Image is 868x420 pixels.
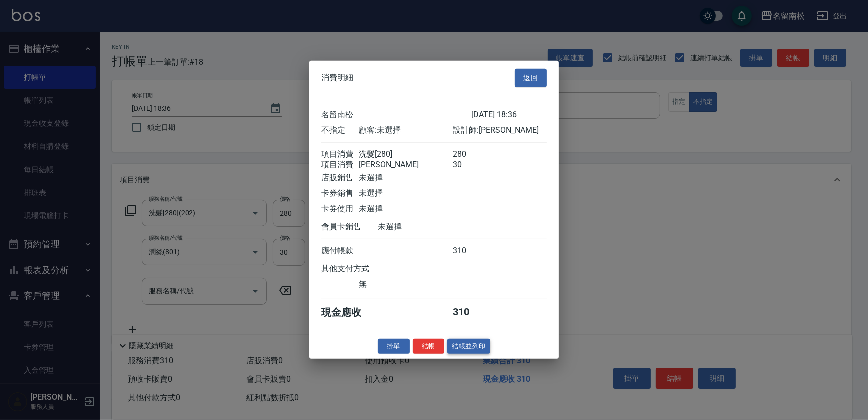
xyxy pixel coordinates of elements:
[321,263,397,274] div: 其他支付方式
[453,245,490,256] div: 310
[378,221,471,232] div: 未選擇
[321,109,471,120] div: 名留南松
[413,338,444,354] button: 結帳
[359,188,452,198] div: 未選擇
[321,159,359,170] div: 項目消費
[453,149,490,159] div: 280
[321,203,359,214] div: 卡券使用
[378,338,410,354] button: 掛單
[359,159,452,170] div: [PERSON_NAME]
[321,188,359,198] div: 卡券銷售
[321,172,359,183] div: 店販銷售
[359,203,452,214] div: 未選擇
[359,149,452,159] div: 洗髮[280]
[359,279,452,289] div: 無
[321,305,378,319] div: 現金應收
[447,338,491,354] button: 結帳並列印
[471,109,547,120] div: [DATE] 18:36
[453,125,547,135] div: 設計師: [PERSON_NAME]
[321,125,359,135] div: 不指定
[321,221,378,232] div: 會員卡銷售
[515,69,547,87] button: 返回
[359,125,452,135] div: 顧客: 未選擇
[453,159,490,170] div: 30
[321,245,359,256] div: 應付帳款
[453,305,490,319] div: 310
[359,172,452,183] div: 未選擇
[321,73,353,83] span: 消費明細
[321,149,359,159] div: 項目消費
